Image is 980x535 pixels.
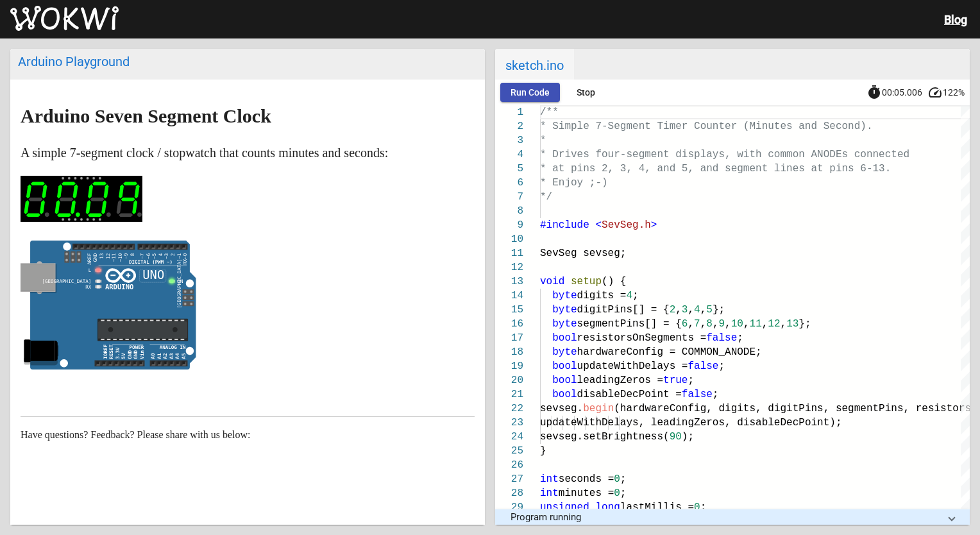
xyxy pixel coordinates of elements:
[495,416,523,430] div: 23
[620,488,627,499] span: ;
[552,389,577,400] span: bool
[540,177,608,189] span: * Enjoy ;-)
[495,509,970,525] mat-expansion-panel-header: Program running
[495,373,523,387] div: 20
[511,511,939,523] mat-panel-title: Program running
[700,304,707,316] span: ,
[756,417,841,429] span: ableDecPoint);
[688,304,694,316] span: ,
[943,88,970,97] span: 122%
[719,318,725,330] span: 9
[21,142,475,163] p: A simple 7-segment clock / stopwatch that counts minutes and seconds:
[559,473,614,485] span: seconds =
[944,13,967,26] a: Blog
[682,389,713,400] span: false
[495,359,523,373] div: 19
[540,403,583,414] span: sevseg.
[614,403,922,414] span: (hardwareConfig, digits, digitPins, segmentPins, r
[798,318,811,330] span: };
[700,502,707,513] span: ;
[577,332,707,344] span: resistorsOnSegments =
[713,304,725,316] span: };
[540,417,756,429] span: updateWithDelays, leadingZeros, dis
[725,318,731,330] span: ,
[577,375,663,386] span: leadingZeros =
[577,389,682,400] span: disableDecPoint =
[540,488,559,499] span: int
[577,361,688,372] span: updateWithDelays =
[540,219,589,231] span: #include
[552,375,577,386] span: bool
[495,119,523,133] div: 2
[552,346,577,358] span: byte
[663,375,688,386] span: true
[495,133,523,148] div: 3
[495,458,523,472] div: 26
[688,361,718,372] span: false
[565,83,606,102] button: Stop
[495,260,523,275] div: 12
[713,318,719,330] span: ,
[495,430,523,444] div: 24
[540,431,670,443] span: sevseg.setBrightness(
[688,375,694,386] span: ;
[688,318,694,330] span: ,
[713,389,719,400] span: ;
[706,332,737,344] span: false
[495,148,523,162] div: 4
[552,290,577,301] span: byte
[583,403,614,414] span: begin
[620,473,627,485] span: ;
[495,289,523,303] div: 14
[737,332,743,344] span: ;
[577,87,595,98] span: Stop
[495,303,523,317] div: 15
[495,345,523,359] div: 18
[495,486,523,500] div: 28
[781,318,787,330] span: ,
[626,290,632,301] span: 4
[675,304,682,316] span: ,
[552,332,577,344] span: bool
[768,318,780,330] span: 12
[762,318,768,330] span: ,
[577,290,627,301] span: digits =
[620,502,694,513] span: lastMillis =
[614,488,620,499] span: 0
[670,431,682,443] span: 90
[682,318,688,330] span: 6
[595,502,620,513] span: long
[18,54,477,69] div: Arduino Playground
[602,276,626,287] span: () {
[495,444,523,458] div: 25
[694,304,700,316] span: 4
[731,318,743,330] span: 10
[651,219,657,231] span: >
[559,488,614,499] span: minutes =
[743,318,750,330] span: ,
[682,304,688,316] span: 3
[694,502,700,513] span: 0
[540,473,559,485] span: int
[927,85,943,100] mat-icon: speed
[577,346,762,358] span: hardwareConfig = COMMON_ANODE;
[577,304,670,316] span: digitPins[] = {
[614,473,620,485] span: 0
[500,83,560,102] button: Run Code
[841,121,872,132] span: ond).
[552,361,577,372] span: bool
[577,318,682,330] span: segmentPins[] = {
[495,218,523,232] div: 9
[670,304,676,316] span: 2
[694,318,700,330] span: 7
[495,317,523,331] div: 16
[841,149,909,160] span: s connected
[632,290,639,301] span: ;
[495,387,523,402] div: 21
[682,431,694,443] span: );
[750,318,762,330] span: 11
[540,248,626,259] span: SevSeg sevseg;
[540,502,589,513] span: unsigned
[10,6,119,31] img: Wokwi
[511,87,550,98] span: Run Code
